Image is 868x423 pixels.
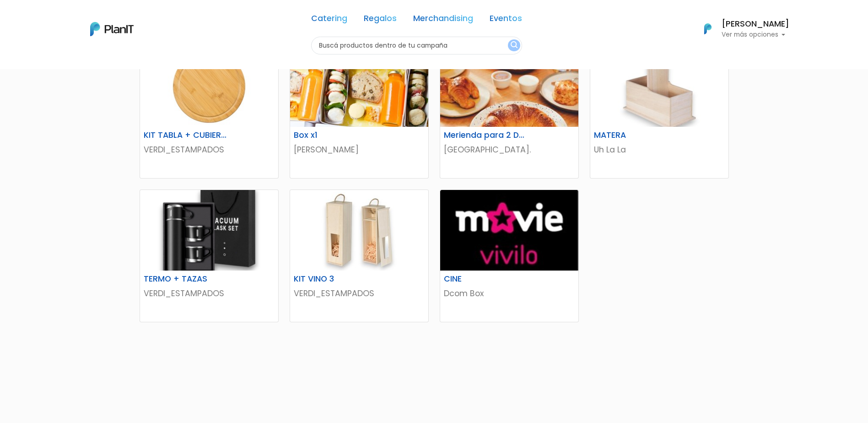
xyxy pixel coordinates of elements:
p: VERDI_ESTAMPADOS [294,287,425,299]
img: thumb_image__copia___copia___copia___copia___copia___copia___copia___copia___copia_-Photoroom__72... [140,46,278,127]
h6: CINE [438,274,533,284]
a: CINE Dcom Box [440,190,579,322]
p: Ver más opciones [722,32,789,38]
img: thumb_WhatsApp_Image_2024-05-14_at_10.28.08.jpeg [440,46,578,127]
img: PlanIt Logo [90,22,134,36]
p: VERDI_ESTAMPADOS [144,287,275,299]
img: thumb_image__copia___copia___copia___copia___copia___copia___copia___copia___copia_-Photoroom__71... [290,190,428,271]
img: search_button-432b6d5273f82d61273b3651a40e1bd1b912527efae98b1b7a1b2c0702e16a8d.svg [511,41,518,50]
img: thumb_Desayuno_Samsung_-_Filipa_5.jpeg [290,46,428,127]
a: MATERA Uh La La [590,46,729,179]
a: KIT TABLA + CUBIERTOS VERDI_ESTAMPADOS [140,46,279,179]
h6: Merienda para 2 Dúo Dulce [438,130,533,140]
a: Merchandising [413,15,473,26]
a: TERMO + TAZAS VERDI_ESTAMPADOS [140,190,279,322]
img: PlanIt Logo [698,19,718,39]
img: thumb_Lunchera_1__1___copia_-Photoroom__98_.jpg [590,46,728,127]
p: Uh La La [594,144,725,156]
p: [PERSON_NAME] [294,144,425,156]
button: PlanIt Logo [PERSON_NAME] Ver más opciones [692,17,789,41]
a: Regalos [364,15,397,26]
h6: TERMO + TAZAS [138,274,233,284]
img: thumb_2000___2000-Photoroom__42_.png [140,190,278,271]
a: KIT VINO 3 VERDI_ESTAMPADOS [290,190,429,322]
a: Merienda para 2 Dúo Dulce [GEOGRAPHIC_DATA]. [440,46,579,179]
input: Buscá productos dentro de tu campaña [311,37,522,54]
p: Dcom Box [444,287,575,299]
h6: KIT VINO 3 [288,274,383,284]
p: [GEOGRAPHIC_DATA]. [444,144,575,156]
div: ¿Necesitás ayuda? [47,9,132,27]
img: thumb_thumb_moviecenter_logo.jpeg [440,190,578,271]
a: Eventos [490,15,522,26]
h6: KIT TABLA + CUBIERTOS [138,130,233,140]
h6: MATERA [588,130,683,140]
h6: Box x1 [288,130,383,140]
h6: [PERSON_NAME] [722,20,789,28]
p: VERDI_ESTAMPADOS [144,144,275,156]
a: Box x1 [PERSON_NAME] [290,46,429,179]
a: Catering [311,15,347,26]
